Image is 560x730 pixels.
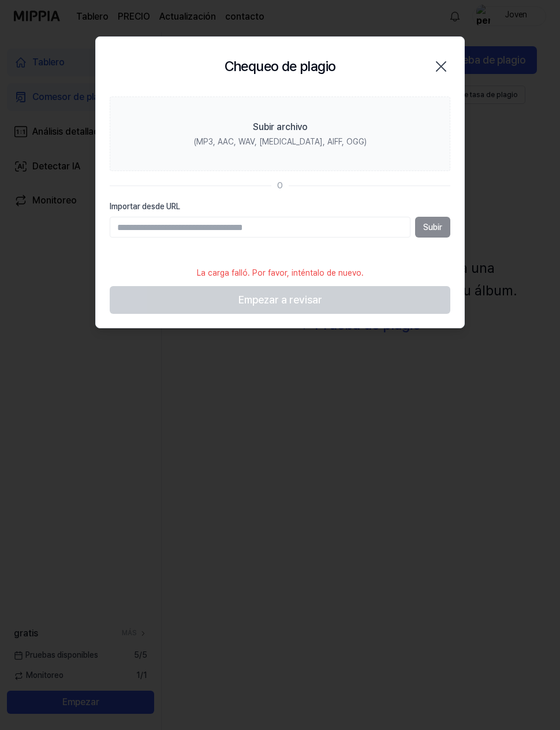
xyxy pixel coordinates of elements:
[190,261,371,286] div: La carga falló. Por favor, inténtalo de nuevo.
[277,180,283,192] div: O
[253,120,308,134] div: Subir archivo
[110,201,450,213] label: Importar desde URL
[225,55,336,77] h2: Chequeo de plagio
[194,136,367,148] div: (MP3, AAC, WAV, [MEDICAL_DATA], AIFF, OGG)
